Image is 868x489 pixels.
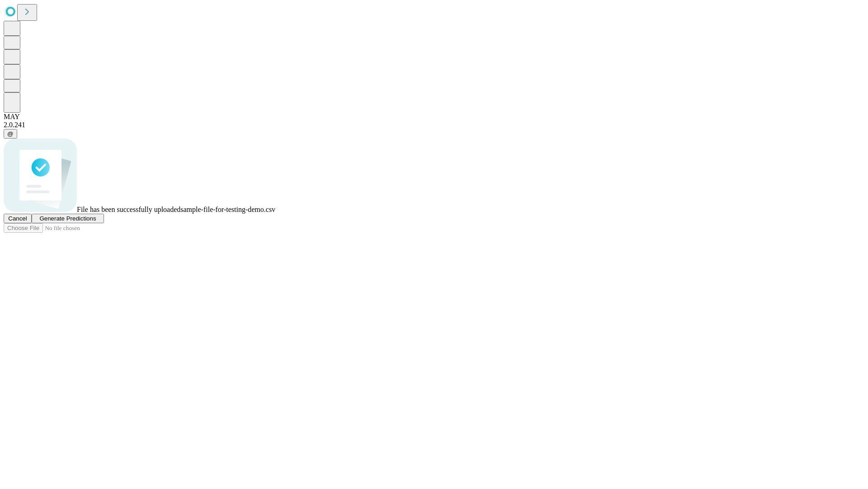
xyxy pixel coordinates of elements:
span: @ [7,130,14,137]
div: 2.0.241 [4,121,864,129]
div: MAY [4,113,864,121]
span: Cancel [8,215,27,222]
button: @ [4,129,17,139]
button: Cancel [4,214,32,223]
button: Generate Predictions [32,214,104,223]
span: sample-file-for-testing-demo.csv [180,206,275,213]
span: File has been successfully uploaded [77,206,180,213]
span: Generate Predictions [39,215,96,222]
